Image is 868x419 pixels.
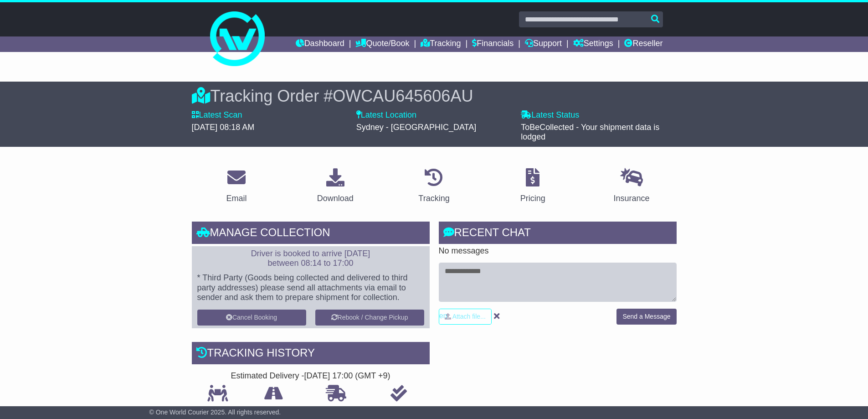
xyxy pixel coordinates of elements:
span: ToBeCollected - Your shipment data is lodged [521,123,659,142]
div: Tracking [418,192,449,205]
div: Download [317,192,354,205]
div: RECENT CHAT [439,222,677,246]
label: Latest Status [521,110,579,120]
a: Support [525,36,562,52]
a: Pricing [514,165,551,208]
p: * Third Party (Goods being collected and delivered to third party addresses) please send all atta... [197,273,424,303]
span: Sydney - [GEOGRAPHIC_DATA] [356,123,476,132]
div: Manage collection [192,222,430,246]
span: OWCAU645606AU [333,87,473,105]
a: Quote/Book [355,36,409,52]
a: Insurance [608,165,656,208]
p: No messages [439,246,677,256]
button: Cancel Booking [197,310,306,326]
a: Dashboard [296,36,344,52]
div: Tracking history [192,342,430,367]
a: Tracking [421,36,461,52]
p: Driver is booked to arrive [DATE] between 08:14 to 17:00 [197,249,424,269]
button: Send a Message [616,309,676,325]
a: Financials [472,36,514,52]
a: Settings [573,36,613,52]
div: [DATE] 17:00 (GMT +9) [304,371,390,381]
div: Pricing [520,192,545,205]
span: [DATE] 08:18 AM [192,123,255,132]
div: Tracking Order # [192,86,677,106]
span: © One World Courier 2025. All rights reserved. [149,409,281,416]
div: Insurance [614,192,650,205]
div: Estimated Delivery - [192,371,430,381]
label: Latest Scan [192,110,242,120]
a: Reseller [624,36,663,52]
a: Email [220,165,252,208]
a: Tracking [412,165,455,208]
button: Rebook / Change Pickup [315,310,424,326]
a: Download [311,165,360,208]
div: Email [226,192,247,205]
label: Latest Location [356,110,416,120]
